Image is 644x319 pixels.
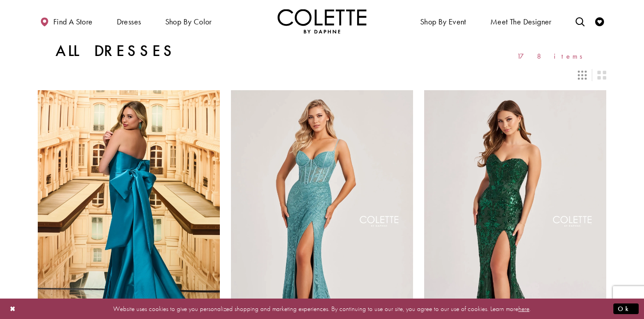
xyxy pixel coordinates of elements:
[613,303,639,314] button: Submit Dialog
[490,17,552,26] span: Meet the designer
[278,9,366,33] a: Visit Home Page
[418,9,469,33] span: Shop By Event
[165,17,212,26] span: Shop by color
[278,9,366,33] img: Colette by Daphne
[38,9,95,33] a: Find a store
[518,304,529,313] a: here
[117,17,141,26] span: Dresses
[56,42,176,60] h1: All Dresses
[53,17,93,26] span: Find a store
[573,9,587,33] a: Toggle search
[593,9,606,33] a: Check Wishlist
[163,9,214,33] span: Shop by color
[5,301,20,316] button: Close Dialog
[517,52,588,60] span: 178 items
[32,65,612,85] div: Layout Controls
[420,17,466,26] span: Shop By Event
[488,9,554,33] a: Meet the designer
[64,303,580,315] p: Website uses cookies to give you personalized shopping and marketing experiences. By continuing t...
[115,9,143,33] span: Dresses
[597,71,606,80] span: Switch layout to 2 columns
[578,71,587,80] span: Switch layout to 3 columns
